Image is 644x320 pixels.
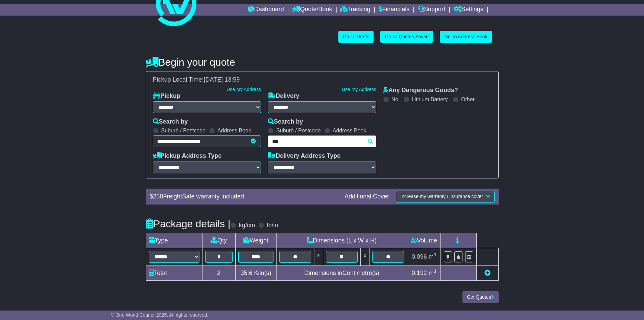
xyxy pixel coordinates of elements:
td: Dimensions (L x W x H) [277,233,407,248]
a: Go To Drafts [338,31,374,43]
label: Suburb / Postcode [161,127,206,134]
a: Go To Quotes Saved [380,31,433,43]
label: Pickup [153,92,181,100]
label: Address Book [217,127,251,134]
h4: Package details | [146,218,231,229]
label: Pickup Address Type [153,152,222,160]
span: 0.192 [412,270,427,276]
sup: 3 [434,252,436,257]
a: Support [418,4,445,16]
a: Use My Address [226,87,261,92]
td: Total [146,265,202,280]
label: Other [461,96,475,103]
button: Increase my warranty / insurance cover [396,191,494,202]
label: lb/in [267,222,278,229]
a: Settings [454,4,483,16]
label: Suburb / Postcode [276,127,321,134]
a: Tracking [340,4,370,16]
span: m [429,253,436,260]
span: Increase my warranty / insurance cover [400,194,483,199]
td: Volume [407,233,441,248]
span: [DATE] 13:59 [204,76,240,83]
label: No [391,96,398,103]
label: Search by [268,118,303,126]
a: Dashboard [248,4,284,16]
div: Additional Cover [341,193,392,200]
label: Delivery Address Type [268,152,340,160]
div: Pickup Local Time: [149,76,495,84]
span: 250 [153,193,163,200]
td: Qty [202,233,236,248]
span: 35.6 [240,270,252,276]
label: kg/cm [239,222,255,229]
span: m [429,270,436,276]
td: Dimensions in Centimetre(s) [277,265,407,280]
td: 2 [202,265,236,280]
label: Address Book [333,127,366,134]
a: Use My Address [342,87,376,92]
td: Weight [236,233,277,248]
td: x [360,248,369,265]
label: Search by [153,118,188,126]
a: Add new item [484,270,491,276]
a: Financials [379,4,409,16]
td: Type [146,233,202,248]
a: Quote/Book [292,4,332,16]
td: x [314,248,323,265]
td: Kilo(s) [236,265,277,280]
a: Go To Address Book [440,31,492,43]
label: Delivery [268,92,299,100]
label: Lithium Battery [412,96,448,103]
sup: 3 [434,269,436,274]
div: $ FreightSafe warranty included [146,193,341,200]
span: 0.096 [412,253,427,260]
h4: Begin your quote [146,57,499,68]
button: Get Quotes [462,291,499,303]
label: Any Dangerous Goods? [383,87,458,94]
span: © One World Courier 2025. All rights reserved. [111,312,209,318]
